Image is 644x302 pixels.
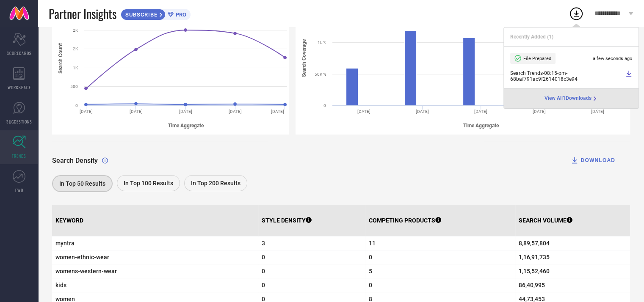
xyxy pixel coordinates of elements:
tspan: Time Aggregate [168,123,204,129]
div: DOWNLOAD [570,156,615,165]
a: SUBSCRIBEPRO [121,7,191,20]
span: 0 [262,268,362,275]
span: File Prepared [523,56,551,61]
span: womens-western-wear [55,268,255,275]
text: [DATE] [533,109,546,114]
span: SCORECARDS [7,50,32,56]
text: 0 [75,103,78,108]
span: 8,89,57,804 [519,240,627,247]
text: [DATE] [80,109,93,114]
text: [DATE] [179,109,192,114]
p: SEARCH VOLUME [519,217,572,224]
text: [DATE] [271,109,284,114]
text: 1L % [318,40,326,45]
span: a few seconds ago [593,56,632,61]
text: [DATE] [229,109,242,114]
span: In Top 100 Results [124,180,173,187]
span: 86,40,995 [519,282,627,288]
button: DOWNLOAD [560,152,626,169]
span: TRENDS [12,153,26,159]
tspan: Time Aggregate [463,123,499,129]
span: 0 [369,282,512,288]
span: 5 [369,268,512,275]
text: [DATE] [130,109,143,114]
span: Recently Added ( 1 ) [510,34,553,40]
text: 2K [73,28,78,33]
text: 0 [323,103,326,108]
div: Open download list [569,6,584,21]
text: [DATE] [357,109,370,114]
text: [DATE] [474,109,487,114]
span: myntra [55,240,255,247]
text: 50K % [315,72,326,77]
span: kids [55,282,255,288]
text: 500 [70,84,78,89]
span: 1,15,52,460 [519,268,627,275]
span: women-ethnic-wear [55,254,255,261]
span: Search Trends - 08:15-pm - 68baf791ac9f2614018c3e94 [510,70,623,82]
a: View All1Downloads [544,95,598,102]
p: STYLE DENSITY [262,217,312,224]
span: View All 1 Downloads [544,95,591,102]
span: SUBSCRIBE [121,11,160,18]
span: In Top 50 Results [59,180,105,187]
span: PRO [174,11,186,18]
span: Search Density [52,156,98,165]
span: 0 [369,254,512,261]
tspan: Search Coverage [301,39,307,77]
tspan: Search Count [58,43,64,74]
a: Download [625,70,632,82]
span: 11 [369,240,512,247]
span: 1,16,91,735 [519,254,627,261]
span: FWD [15,187,23,193]
th: KEYWORD [52,205,258,236]
span: In Top 200 Results [191,180,240,187]
span: 0 [262,254,362,261]
text: 1K [73,66,78,70]
text: 2K [73,47,78,51]
p: COMPETING PRODUCTS [369,217,441,224]
text: [DATE] [591,109,604,114]
span: 0 [262,282,362,288]
span: SUGGESTIONS [6,118,32,125]
div: Open download page [544,95,598,102]
span: Partner Insights [49,5,116,22]
span: 3 [262,240,362,247]
text: [DATE] [416,109,429,114]
span: WORKSPACE [8,84,31,91]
